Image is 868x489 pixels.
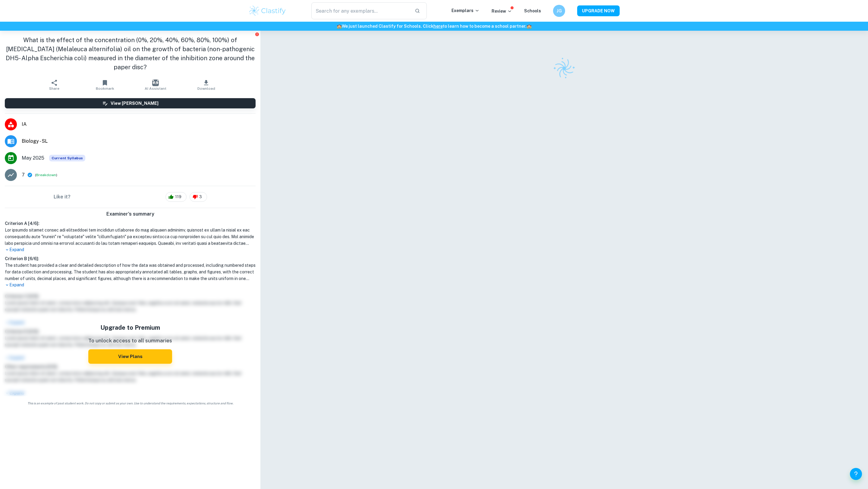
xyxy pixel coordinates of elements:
[181,76,231,93] button: Download
[337,24,342,29] span: 🏫
[5,262,256,282] h1: The student has provided a clear and detailed description of how the data was obtained and proces...
[556,8,563,14] h6: JG
[130,76,181,93] button: AI Assistant
[248,5,287,17] img: Clastify logo
[88,323,172,332] h5: Upgrade to Premium
[577,5,620,16] button: UPGRADE NOW
[22,121,256,128] span: IA
[172,194,185,200] span: 119
[36,172,56,178] button: Breakdown
[2,401,258,406] span: This is an example of past student work. Do not copy or submit as your own. Use to understand the...
[35,172,57,178] span: ( )
[111,100,159,107] h6: View [PERSON_NAME]
[549,54,579,83] img: Clastify logo
[451,7,480,14] p: Exemplars
[433,24,443,29] a: here
[492,8,512,14] p: Review
[88,349,172,364] button: View Plans
[524,8,541,13] a: Schools
[5,227,256,247] h1: Lor ipsumdo sitamet consec adi elitseddoei tem incididun utlaboree do mag aliquaen adminimv, quis...
[1,23,867,30] h6: We just launched Clastify for Schools. Click to learn how to become a school partner.
[255,32,259,36] button: Report issue
[5,247,256,253] p: Expand
[5,220,256,227] h6: Criterion A [ 4 / 6 ]:
[22,171,25,179] p: 7
[54,193,71,201] h6: Like it?
[553,5,565,17] button: JG
[22,138,256,145] span: Biology - SL
[80,76,130,93] button: Bookmark
[2,210,258,218] h6: Examiner's summary
[5,98,256,108] button: View [PERSON_NAME]
[29,76,80,93] button: Share
[5,255,256,262] h6: Criterion B [ 6 / 6 ]:
[196,194,205,200] span: 3
[5,36,256,72] h1: What is the effect of the concentration (0%, 20%, 40%, 60%, 80%, 100%) of [MEDICAL_DATA] (Melaleu...
[49,155,85,161] span: Current Syllabus
[88,337,172,345] p: To unlock access to all summaries
[850,468,862,480] button: Help and Feedback
[22,154,44,162] span: May 2025
[49,86,59,91] span: Share
[5,282,256,288] p: Expand
[527,24,532,29] span: 🏫
[152,79,159,86] img: AI Assistant
[49,155,85,161] div: This exemplar is based on the current syllabus. Feel free to refer to it for inspiration/ideas wh...
[96,86,114,91] span: Bookmark
[145,86,166,91] span: AI Assistant
[197,86,215,91] span: Download
[311,2,410,19] input: Search for any exemplars...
